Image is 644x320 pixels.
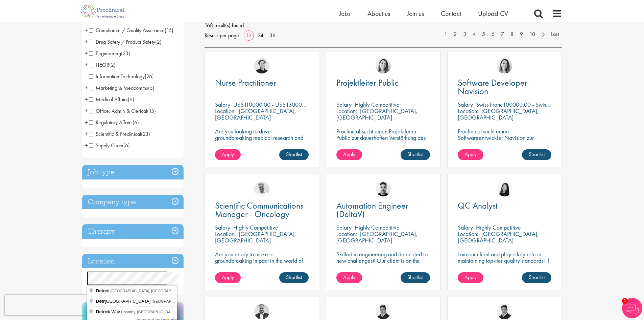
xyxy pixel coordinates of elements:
[82,195,184,209] div: Company type
[215,272,241,283] a: Apply
[336,107,418,121] p: [GEOGRAPHIC_DATA], [GEOGRAPHIC_DATA]
[215,223,230,231] span: Salary
[460,30,470,38] a: 3
[82,165,184,179] h3: Job type
[376,58,391,73] a: Nur Ergiydiren
[458,251,551,283] p: Join our client and play a key role in maintaining top-tier quality standards! If you have a keen...
[279,272,309,283] a: Shortlist
[458,200,498,211] span: QC Analyst
[526,30,539,38] a: 10
[85,25,88,35] span: +
[407,9,424,18] span: Join us
[622,298,628,304] span: 1
[89,50,130,57] span: Engineering
[89,96,134,103] span: Medical Affairs
[215,230,236,238] span: Location:
[458,79,551,95] a: Software Developer Navision
[215,101,230,108] span: Salary
[497,58,512,73] img: Nur Ergiydiren
[497,304,512,319] img: Peter Duvall
[339,9,351,18] a: Jobs
[89,142,130,149] span: Supply Chain
[548,30,562,38] a: Last
[155,38,162,45] span: (2)
[148,84,154,91] span: (5)
[85,117,88,127] span: +
[85,106,88,116] span: +
[622,298,642,318] img: Chatbot
[464,151,477,158] span: Apply
[441,30,451,38] a: 1
[233,223,278,231] p: Highly Competitive
[479,30,488,38] a: 5
[89,38,162,45] span: Drug Safety / Product Safety
[215,107,236,115] span: Location:
[254,304,269,319] img: Aitor Melia
[215,128,309,154] p: Are you looking to drive groundbreaking medical research and make a real impact-join our client a...
[336,107,357,115] span: Location:
[336,223,352,231] span: Salary
[215,251,309,283] p: Are you ready to make a groundbreaking impact in the world of biotechnology? Join a growing compa...
[111,289,190,293] span: [GEOGRAPHIC_DATA], [GEOGRAPHIC_DATA]
[141,130,150,137] span: (23)
[458,101,473,108] span: Salary
[121,310,217,314] span: Chantilly, [GEOGRAPHIC_DATA], [GEOGRAPHIC_DATA]
[89,96,128,103] span: Medical Affairs
[89,142,123,149] span: Supply Chain
[254,181,269,196] img: Joshua Bye
[96,288,111,293] span: oit
[121,50,130,57] span: (33)
[458,149,483,160] a: Apply
[89,107,147,114] span: Office, Admin & Clerical
[244,32,254,39] a: 12
[89,119,139,126] span: Regulatory Affairs
[85,37,88,47] span: +
[458,128,551,160] p: Proclinical sucht einen Softwareentwickler Navision zur dauerhaften Verstärkung des Teams unseres...
[205,20,562,30] span: 168 result(s) found
[476,223,521,231] p: Highly Competitive
[336,77,398,88] span: Projektleiter Public
[450,30,460,38] a: 2
[376,181,391,196] img: Dean Fisher
[82,254,184,269] h3: Location
[89,38,155,45] span: Drug Safety / Product Safety
[85,140,88,150] span: +
[147,107,156,114] span: (15)
[151,299,231,303] span: [GEOGRAPHIC_DATA], [GEOGRAPHIC_DATA]
[376,304,391,319] img: Peter Duvall
[89,130,141,137] span: Scientific & Preclinical
[85,94,88,104] span: +
[336,128,430,154] p: Proclinical sucht einen Projektleiter Public zur dauerhaften Verstärkung des Teams unseres Kunden...
[254,58,269,73] img: Nico Kohlwes
[458,272,483,283] a: Apply
[497,181,512,196] a: Numhom Sudsok
[215,149,241,160] a: Apply
[522,272,551,283] a: Shortlist
[233,101,339,108] p: US$110000.00 - US$130000.00 per annum
[145,73,154,80] span: (26)
[89,107,156,114] span: Office, Admin & Clerical
[85,129,88,139] span: +
[458,107,539,121] p: [GEOGRAPHIC_DATA], [GEOGRAPHIC_DATA]
[96,299,105,304] span: Detr
[469,30,479,38] a: 4
[343,274,355,281] span: Apply
[255,32,266,39] a: 24
[215,77,276,88] span: Nurse Practitioner
[82,224,184,239] h3: Therapy
[441,9,461,18] a: Contact
[336,251,430,277] p: Skilled in engineering and dedicated to new challenges? Our client is on the search for a DeltaV ...
[355,223,400,231] p: Highly Competitive
[458,230,478,238] span: Location:
[96,299,151,304] span: [GEOGRAPHIC_DATA]
[89,61,116,68] span: HEOR
[498,30,507,38] a: 7
[336,230,357,238] span: Location:
[336,149,362,160] a: Apply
